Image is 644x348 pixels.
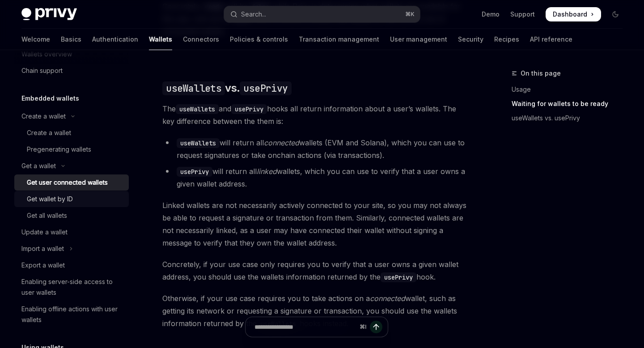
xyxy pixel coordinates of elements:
a: Get wallet by ID [14,191,129,207]
li: will return all wallets, which you can use to verify that a user owns a given wallet address. [162,165,470,190]
a: Wallets [149,29,172,50]
code: usePrivy [240,81,291,95]
a: Chain support [14,63,129,79]
a: Recipes [494,29,519,50]
code: usePrivy [177,167,212,177]
div: Create a wallet [21,111,66,122]
a: Support [510,10,535,19]
a: Transaction management [299,29,379,50]
a: Enabling offline actions with user wallets [14,301,129,328]
a: Create a wallet [14,125,129,141]
em: linked [257,167,277,176]
a: Pregenerating wallets [14,141,129,157]
h5: Embedded wallets [21,93,79,104]
div: Search... [241,9,266,20]
span: vs. [162,81,291,95]
code: usePrivy [381,272,416,282]
span: The and hooks all return information about a user’s wallets. The key difference between the them is: [162,102,470,127]
a: Connectors [183,29,219,50]
a: Waiting for wallets to be ready [512,97,630,111]
div: Import a wallet [21,243,64,254]
div: Update a wallet [21,227,68,238]
a: User management [390,29,447,50]
button: Toggle Create a wallet section [14,108,129,124]
a: Demo [482,10,500,19]
em: connected [264,138,299,147]
span: Linked wallets are not necessarily actively connected to your site, so you may not always be able... [162,199,470,249]
code: useWallets [176,104,219,114]
a: Update a wallet [14,224,129,240]
button: Toggle Import a wallet section [14,241,129,257]
input: Ask a question... [254,317,356,337]
span: Otherwise, if your use case requires you to take actions on a wallet, such as getting its network... [162,292,470,330]
div: Pregenerating wallets [27,144,91,155]
div: Get a wallet [21,161,56,171]
a: Security [458,29,483,50]
button: Toggle Get a wallet section [14,158,129,174]
img: dark logo [21,8,77,21]
a: Enabling server-side access to user wallets [14,274,129,301]
a: API reference [530,29,572,50]
div: Create a wallet [27,127,71,138]
a: Welcome [21,29,50,50]
code: useWallets [162,81,225,95]
a: Basics [61,29,81,50]
a: Export a wallet [14,257,129,273]
a: useWallets vs. usePrivy [512,111,630,125]
div: Chain support [21,65,63,76]
em: connected [370,294,405,303]
span: Concretely, if your use case only requires you to verify that a user owns a given wallet address,... [162,258,470,283]
div: Enabling server-side access to user wallets [21,276,123,298]
div: Enabling offline actions with user wallets [21,304,123,325]
div: Get wallet by ID [27,194,73,204]
li: will return all wallets (EVM and Solana), which you can use to request signatures or take onchain... [162,136,470,161]
button: Open search [224,6,419,22]
button: Toggle dark mode [608,7,623,21]
span: ⌘ K [405,11,415,18]
a: Dashboard [546,7,601,21]
span: Dashboard [553,10,587,19]
a: Authentication [92,29,138,50]
a: Policies & controls [230,29,288,50]
div: Get user connected wallets [27,177,108,188]
a: Usage [512,82,630,97]
span: On this page [521,68,561,79]
button: Send message [370,321,382,333]
div: Export a wallet [21,260,65,271]
a: Get all wallets [14,208,129,224]
code: useWallets [177,138,220,148]
div: Get all wallets [27,210,67,221]
a: Get user connected wallets [14,174,129,191]
code: usePrivy [231,104,267,114]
